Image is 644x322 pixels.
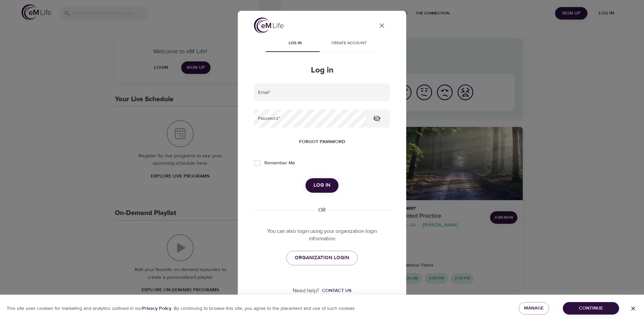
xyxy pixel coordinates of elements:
[254,227,390,243] p: You can also login using your organization login information
[293,287,319,295] p: Need help?
[374,18,390,34] button: close
[319,287,351,294] a: Contact us
[316,206,328,214] div: OR
[296,136,348,148] button: Forgot password
[299,138,345,146] span: Forgot password
[264,160,295,167] span: Remember Me
[286,251,358,265] a: ORGANIZATION LOGIN
[314,181,330,190] span: Log in
[254,36,390,52] div: disabled tabs example
[142,305,171,312] b: Privacy Policy
[524,304,544,313] span: Manage
[305,178,339,192] button: Log in
[326,40,372,47] span: Create account
[295,253,349,262] span: ORGANIZATION LOGIN
[254,65,390,75] h2: Log in
[272,40,318,47] span: Log in
[254,18,284,33] img: logo
[322,287,351,294] div: Contact us
[568,304,614,313] span: Continue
